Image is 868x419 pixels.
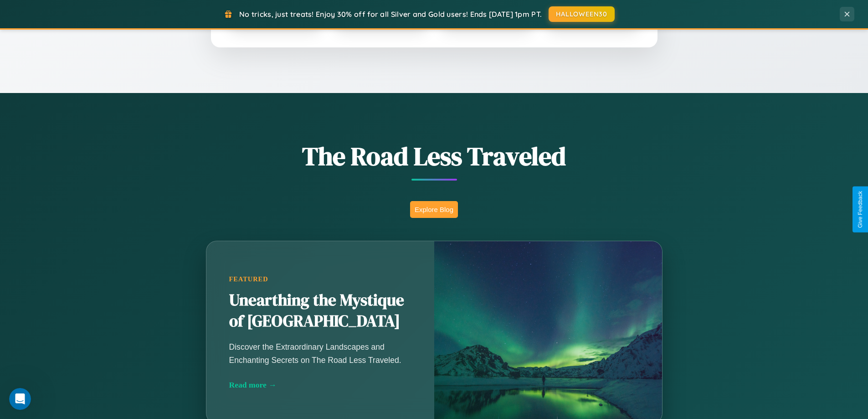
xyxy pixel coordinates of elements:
h1: The Road Less Traveled [161,139,708,174]
span: No tricks, just treats! Enjoy 30% off for all Silver and Gold users! Ends [DATE] 1pm PT. [239,10,542,19]
h2: Unearthing the Mystique of [GEOGRAPHIC_DATA] [229,290,411,332]
div: Give Feedback [857,191,863,228]
div: Read more → [229,380,411,390]
button: Explore Blog [410,201,458,218]
button: HALLOWEEN30 [549,6,615,22]
iframe: Intercom live chat [9,388,31,410]
div: Featured [229,275,411,283]
p: Discover the Extraordinary Landscapes and Enchanting Secrets on The Road Less Traveled. [229,341,411,366]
